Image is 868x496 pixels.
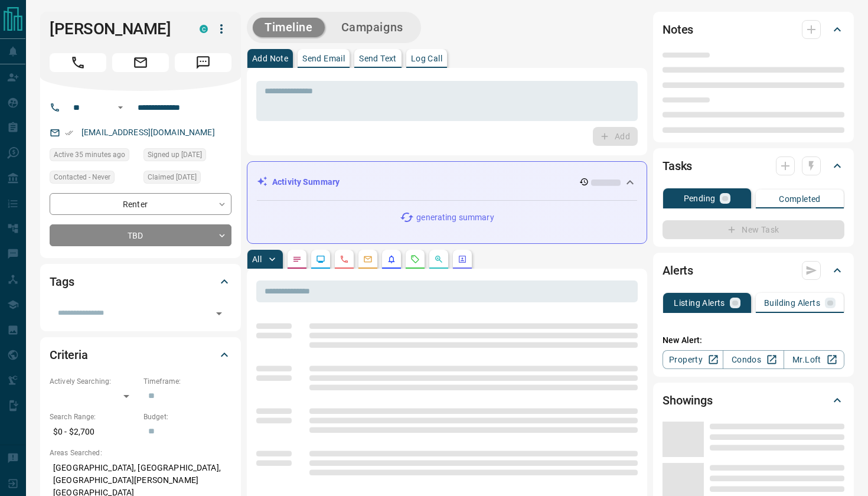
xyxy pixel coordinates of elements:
p: Budget: [143,412,231,422]
p: Send Email [302,54,345,63]
span: Active 35 minutes ago [54,149,125,161]
p: Log Call [411,54,442,63]
div: Renter [50,193,231,215]
p: Send Text [359,54,397,63]
h1: [PERSON_NAME] [50,19,182,38]
a: Condos [723,350,784,369]
svg: Emails [363,254,373,264]
svg: Listing Alerts [387,254,396,264]
div: condos.ca [200,25,208,33]
svg: Lead Browsing Activity [316,254,325,264]
h2: Tags [50,272,74,291]
div: Tags [50,267,231,296]
svg: Calls [340,254,349,264]
p: All [252,255,262,263]
div: Sun Sep 17 2023 [143,171,231,187]
div: Activity Summary [257,171,637,193]
svg: Agent Actions [458,254,467,264]
h2: Tasks [663,156,692,175]
button: Timeline [253,18,325,37]
p: Actively Searching: [50,376,138,387]
p: generating summary [416,211,494,224]
div: Alerts [663,256,844,285]
div: Sun Sep 17 2023 [143,148,231,165]
h2: Alerts [663,261,693,280]
p: Timeframe: [143,376,231,387]
p: Add Note [252,54,288,63]
h2: Showings [663,391,713,410]
button: Open [113,100,128,115]
svg: Opportunities [434,254,443,264]
p: $0 - $2,700 [50,422,138,442]
p: New Alert: [663,334,844,347]
button: Campaigns [329,18,415,37]
div: Showings [663,386,844,415]
p: Building Alerts [764,299,820,307]
svg: Notes [292,254,302,264]
p: Pending [684,194,716,203]
span: Signed up [DATE] [148,149,202,161]
div: Mon Oct 13 2025 [50,148,138,165]
div: Criteria [50,341,231,369]
p: Search Range: [50,412,138,422]
span: Call [50,53,106,72]
svg: Email Verified [65,129,73,137]
span: Contacted - Never [54,171,110,183]
p: Completed [779,195,821,203]
button: Open [211,305,227,322]
p: Areas Searched: [50,448,231,458]
span: Claimed [DATE] [148,171,197,183]
h2: Criteria [50,345,88,364]
p: Activity Summary [272,176,340,188]
span: Email [112,53,169,72]
div: Tasks [663,152,844,180]
a: Mr.Loft [784,350,844,369]
svg: Requests [410,254,420,264]
p: Listing Alerts [674,299,725,307]
a: [EMAIL_ADDRESS][DOMAIN_NAME] [81,128,215,137]
a: Property [663,350,723,369]
div: Notes [663,15,844,44]
span: Message [175,53,231,72]
div: TBD [50,224,231,246]
h2: Notes [663,20,693,39]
